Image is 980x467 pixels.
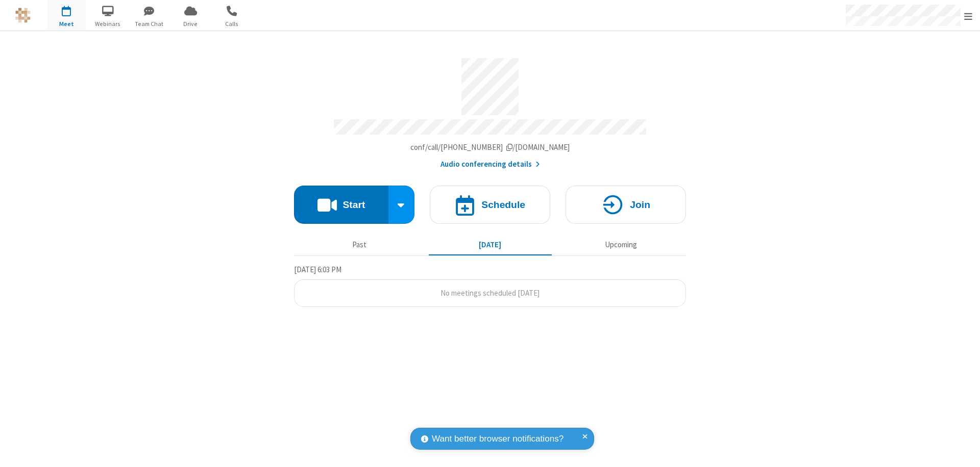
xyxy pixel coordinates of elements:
[89,19,127,29] span: Webinars
[410,142,570,152] span: Copy my meeting room link
[130,19,168,29] span: Team Chat
[294,186,388,224] button: Start
[559,235,682,254] button: Upcoming
[440,159,540,170] button: Audio conferencing details
[298,235,421,254] button: Past
[294,265,341,274] span: [DATE] 6:03 PM
[388,186,415,224] div: Start conference options
[566,186,686,224] button: Join
[429,235,552,254] button: [DATE]
[481,200,525,210] h4: Schedule
[171,19,210,29] span: Drive
[440,288,540,298] span: No meetings scheduled [DATE]
[430,186,550,224] button: Schedule
[410,142,570,153] button: Copy my meeting room linkCopy my meeting room link
[342,200,365,210] h4: Start
[630,200,650,210] h4: Join
[294,264,686,307] section: Today's Meetings
[432,432,563,446] span: Want better browser notifications?
[294,50,686,170] section: Account details
[47,19,86,29] span: Meet
[15,8,31,23] img: QA Selenium DO NOT DELETE OR CHANGE
[213,19,251,29] span: Calls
